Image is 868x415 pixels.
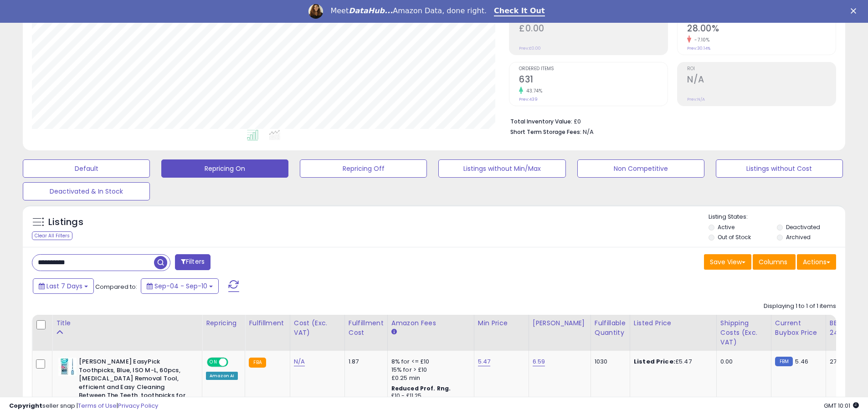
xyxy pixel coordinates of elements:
[775,318,822,338] div: Current Buybox Price
[830,318,863,338] div: BB Share 24h.
[687,23,836,36] h2: 28.00%
[46,282,82,291] span: Last 7 Days
[687,67,836,72] span: ROI
[391,374,467,382] div: £0.25 min
[56,318,198,328] div: Title
[687,46,710,51] small: Prev: 30.14%
[718,233,751,241] label: Out of Stock
[720,318,767,347] div: Shipping Costs (Exc. VAT)
[249,358,266,368] small: FBA
[753,254,796,270] button: Columns
[478,318,525,328] div: Min Price
[79,358,190,410] b: [PERSON_NAME] EasyPick Toothpicks, Blue, ISO M-L, 60pcs, [MEDICAL_DATA] Removal Tool, efficient a...
[824,401,859,410] span: 2025-09-18 10:01 GMT
[58,358,77,376] img: 41GKHbGik0L._SL40_.jpg
[830,358,860,366] div: 27%
[851,8,860,14] div: Close
[634,357,675,366] b: Listed Price:
[786,223,820,231] label: Deactivated
[9,402,158,410] div: seller snap | |
[764,302,836,311] div: Displaying 1 to 1 of 1 items
[227,359,241,366] span: OFF
[519,67,668,72] span: Ordered Items
[634,358,709,366] div: £5.47
[775,357,793,366] small: FBM
[208,359,219,366] span: ON
[519,74,668,87] h2: 631
[786,233,811,241] label: Archived
[438,159,565,178] button: Listings without Min/Max
[716,159,843,178] button: Listings without Cost
[704,254,751,270] button: Save View
[33,278,94,294] button: Last 7 Days
[78,401,117,410] a: Terms of Use
[206,318,241,328] div: Repricing
[161,159,288,178] button: Repricing On
[583,128,594,136] span: N/A
[249,318,286,328] div: Fulfillment
[478,357,491,366] a: 5.47
[720,358,764,366] div: 0.00
[206,372,238,380] div: Amazon AI
[577,159,704,178] button: Non Competitive
[519,97,538,102] small: Prev: 439
[391,328,397,336] small: Amazon Fees.
[349,318,384,338] div: Fulfillment Cost
[595,318,626,338] div: Fulfillable Quantity
[510,115,829,126] li: £0
[519,46,541,51] small: Prev: £0.00
[294,318,341,338] div: Cost (Exc. VAT)
[391,318,470,328] div: Amazon Fees
[300,159,427,178] button: Repricing Off
[510,128,581,136] b: Short Term Storage Fees:
[691,36,709,43] small: -7.10%
[48,216,83,229] h5: Listings
[141,278,219,294] button: Sep-04 - Sep-10
[709,213,845,221] p: Listing States:
[23,182,150,200] button: Deactivated & In Stock
[718,223,734,231] label: Active
[118,401,158,410] a: Privacy Policy
[391,358,467,366] div: 8% for <= £10
[510,118,572,125] b: Total Inventory Value:
[533,357,545,366] a: 6.59
[294,357,305,366] a: N/A
[519,23,668,36] h2: £0.00
[23,159,150,178] button: Default
[330,6,487,15] div: Meet Amazon Data, done right.
[391,366,467,374] div: 15% for > £10
[687,97,705,102] small: Prev: N/A
[523,87,542,94] small: 43.74%
[32,231,72,240] div: Clear All Filters
[349,358,380,366] div: 1.87
[494,6,545,16] a: Check It Out
[349,6,393,15] i: DataHub...
[175,254,211,270] button: Filters
[595,358,623,366] div: 1030
[308,4,323,19] img: Profile image for Georgie
[687,74,836,87] h2: N/A
[533,318,587,328] div: [PERSON_NAME]
[795,357,808,366] span: 5.46
[9,401,42,410] strong: Copyright
[95,282,137,291] span: Compared to:
[634,318,713,328] div: Listed Price
[391,384,451,392] b: Reduced Prof. Rng.
[797,254,836,270] button: Actions
[759,257,787,266] span: Columns
[154,282,207,291] span: Sep-04 - Sep-10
